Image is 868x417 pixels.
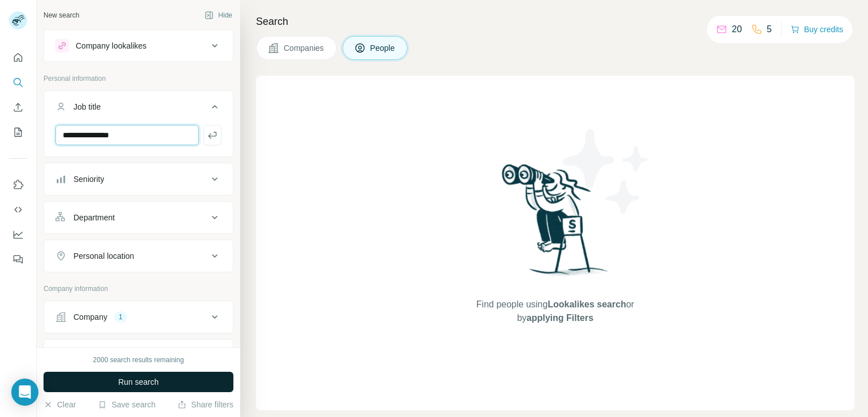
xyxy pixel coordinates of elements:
[44,10,79,20] div: New search
[44,204,233,231] button: Department
[767,23,772,36] p: 5
[9,47,27,68] button: Quick start
[9,122,27,142] button: My lists
[44,372,233,392] button: Run search
[465,298,645,325] span: Find people using or by
[9,199,27,220] button: Use Surfe API
[93,355,184,365] div: 2000 search results remaining
[44,399,76,410] button: Clear
[370,42,396,54] span: People
[9,175,27,195] button: Use Surfe on LinkedIn
[73,311,107,323] div: Company
[9,97,27,118] button: Enrich CSV
[73,173,104,185] div: Seniority
[9,224,27,245] button: Dashboard
[114,312,127,322] div: 1
[9,72,27,93] button: Search
[73,101,101,112] div: Job title
[791,21,843,37] button: Buy credits
[44,284,233,294] p: Company information
[9,249,27,270] button: Feedback
[256,14,854,29] h4: Search
[11,379,38,406] div: Open Intercom Messenger
[527,313,593,323] span: applying Filters
[98,399,155,410] button: Save search
[44,32,233,59] button: Company lookalikes
[44,342,233,369] button: Industry
[118,376,159,388] span: Run search
[555,121,657,223] img: Surfe Illustration - Stars
[76,40,146,51] div: Company lookalikes
[44,242,233,270] button: Personal location
[177,399,233,410] button: Share filters
[44,166,233,193] button: Seniority
[73,250,134,262] div: Personal location
[44,303,233,331] button: Company1
[497,161,614,287] img: Surfe Illustration - Woman searching with binoculars
[197,7,240,24] button: Hide
[73,212,115,223] div: Department
[548,299,626,309] span: Lookalikes search
[44,73,233,84] p: Personal information
[732,23,742,36] p: 20
[284,42,325,54] span: Companies
[44,93,233,125] button: Job title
